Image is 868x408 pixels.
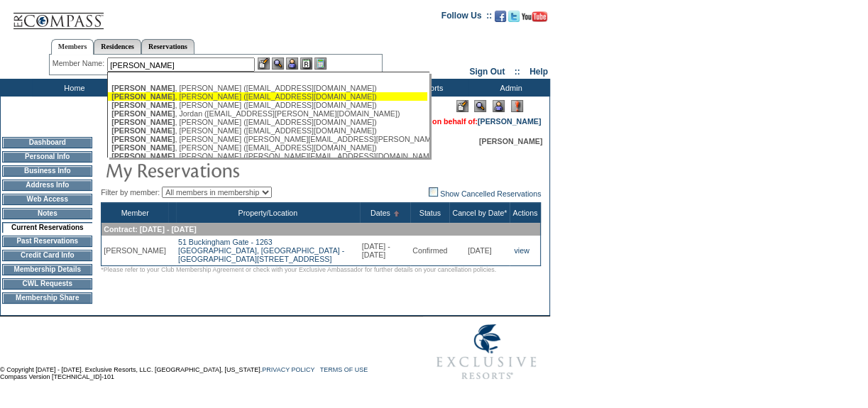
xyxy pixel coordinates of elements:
[2,292,92,304] td: Membership Share
[111,143,175,152] span: [PERSON_NAME]
[423,316,550,387] img: Exclusive Resorts
[101,188,160,197] span: Filter by member:
[111,118,424,126] div: , [PERSON_NAME] ([EMAIL_ADDRESS][DOMAIN_NAME])
[111,109,175,118] span: [PERSON_NAME]
[474,100,486,112] img: View Mode
[111,92,175,101] span: [PERSON_NAME]
[360,236,411,266] td: [DATE] - [DATE]
[111,84,175,92] span: [PERSON_NAME]
[479,137,542,145] span: [PERSON_NAME]
[478,117,541,126] a: [PERSON_NAME]
[104,225,196,233] span: Contract: [DATE] - [DATE]
[111,143,424,152] div: , [PERSON_NAME] ([EMAIL_ADDRESS][DOMAIN_NAME])
[94,39,141,54] a: Residences
[300,57,312,70] img: Reservations
[456,100,468,112] img: Edit Mode
[495,15,506,23] a: Become our fan on Facebook
[493,100,505,112] img: Impersonate
[508,11,520,22] img: Follow us on Twitter
[2,165,92,177] td: Business Info
[429,189,541,198] a: Show Cancelled Reservations
[262,366,314,373] a: PRIVACY POLICY
[111,84,424,92] div: , [PERSON_NAME] ([EMAIL_ADDRESS][DOMAIN_NAME])
[510,203,540,224] th: Actions
[111,92,424,101] div: , [PERSON_NAME] ([EMAIL_ADDRESS][DOMAIN_NAME])
[12,1,104,30] img: Compass Home
[370,209,390,217] a: Dates
[2,264,92,275] td: Membership Details
[320,366,368,373] a: TERMS OF USE
[111,109,424,118] div: , Jordan ([EMAIL_ADDRESS][PERSON_NAME][DOMAIN_NAME])
[2,137,92,148] td: Dashboard
[141,39,194,54] a: Reservations
[53,57,107,70] div: Member Name:
[522,15,547,23] a: Subscribe to our YouTube Channel
[101,266,496,273] span: *Please refer to your Club Membership Agreement or check with your Exclusive Ambassador for furth...
[111,101,175,109] span: [PERSON_NAME]
[51,39,94,55] a: Members
[105,155,389,184] img: pgTtlMyReservations.gif
[258,57,270,70] img: b_edit.gif
[511,100,523,112] img: Log Concern/Member Elevation
[522,11,547,22] img: Subscribe to our YouTube Channel
[469,67,505,77] a: Sign Out
[390,211,400,216] img: Ascending
[2,236,92,247] td: Past Reservations
[32,79,114,97] td: Home
[378,117,541,126] span: You are acting on behalf of:
[121,209,149,217] a: Member
[111,135,424,143] div: , [PERSON_NAME] ([PERSON_NAME][EMAIL_ADDRESS][PERSON_NAME][DOMAIN_NAME])
[508,15,520,23] a: Follow us on Twitter
[468,79,550,97] td: Admin
[2,180,92,191] td: Address Info
[2,250,92,261] td: Credit Card Info
[2,278,92,290] td: CWL Requests
[178,238,344,263] a: 51 Buckingham Gate - 1263[GEOGRAPHIC_DATA], [GEOGRAPHIC_DATA] - [GEOGRAPHIC_DATA][STREET_ADDRESS]
[111,126,175,135] span: [PERSON_NAME]
[111,152,424,160] div: , [PERSON_NAME] ([PERSON_NAME][EMAIL_ADDRESS][DOMAIN_NAME])
[441,9,492,26] td: Follow Us ::
[238,209,298,217] a: Property/Location
[314,57,326,70] img: b_calculator.gif
[515,67,520,77] span: ::
[449,236,510,266] td: [DATE]
[2,208,92,219] td: Notes
[101,236,168,266] td: [PERSON_NAME]
[286,57,298,70] img: Impersonate
[452,209,507,217] a: Cancel by Date*
[429,187,438,197] img: chk_off.JPG
[419,209,441,217] a: Status
[111,118,175,126] span: [PERSON_NAME]
[111,135,175,143] span: [PERSON_NAME]
[495,11,506,22] img: Become our fan on Facebook
[514,246,529,255] a: view
[410,236,449,266] td: Confirmed
[111,101,424,109] div: , [PERSON_NAME] ([EMAIL_ADDRESS][DOMAIN_NAME])
[111,152,175,160] span: [PERSON_NAME]
[2,151,92,162] td: Personal Info
[529,67,548,77] a: Help
[2,194,92,205] td: Web Access
[2,222,92,233] td: Current Reservations
[111,126,424,135] div: , [PERSON_NAME] ([EMAIL_ADDRESS][DOMAIN_NAME])
[272,57,284,70] img: View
